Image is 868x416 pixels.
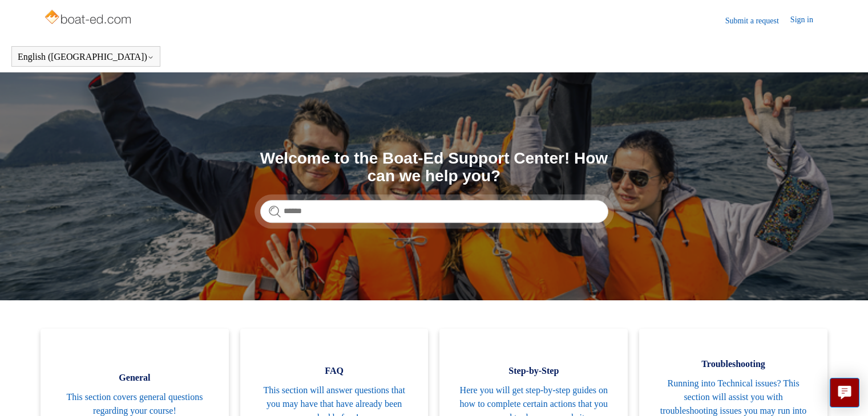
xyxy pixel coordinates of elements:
input: Search [260,200,608,223]
span: FAQ [257,364,411,378]
span: Step-by-Step [457,364,611,378]
button: English ([GEOGRAPHIC_DATA]) [18,52,154,62]
img: Boat-Ed Help Center home page [43,7,134,30]
span: Troubleshooting [656,357,810,371]
span: General [58,371,212,385]
a: Submit a request [725,15,790,27]
button: Live chat [830,378,859,407]
a: Sign in [790,14,825,27]
h1: Welcome to the Boat-Ed Support Center! How can we help you? [260,150,608,185]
